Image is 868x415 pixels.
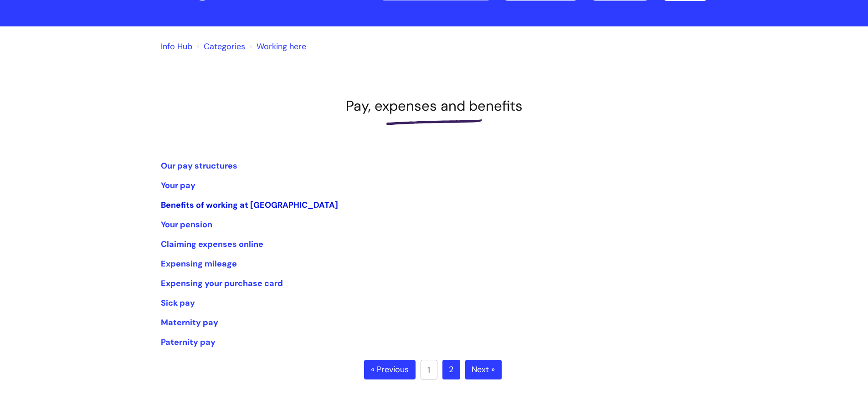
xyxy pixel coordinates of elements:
a: Claiming expenses online [161,239,263,250]
li: Working here [247,39,306,54]
a: 1 [421,360,437,379]
li: Solution home [195,39,245,54]
a: Expensing mileage [161,258,237,269]
a: Paternity pay [161,337,216,348]
a: Benefits of working at [GEOGRAPHIC_DATA] [161,200,338,210]
a: Expensing your purchase card [161,278,283,289]
h1: Pay, expenses and benefits [161,97,708,114]
a: Sick pay [161,297,195,308]
a: Your pension [161,219,212,230]
a: Working here [257,41,306,52]
a: Next » [465,360,502,380]
a: Maternity pay [161,317,218,328]
a: Our pay structures [161,160,237,171]
a: Categories [204,41,245,52]
a: 2 [442,360,460,380]
a: Your pay [161,180,195,191]
a: « Previous [364,360,416,380]
a: Info Hub [161,41,192,52]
